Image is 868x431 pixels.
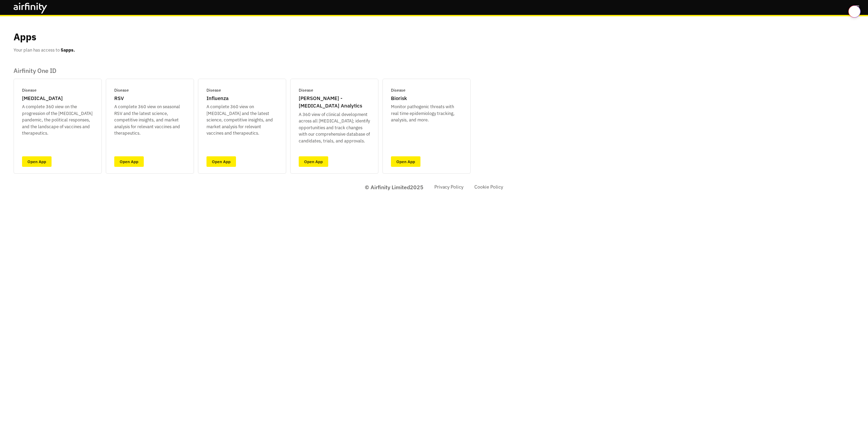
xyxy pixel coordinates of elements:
[114,103,185,137] p: A complete 360 view on seasonal RSV and the latest science, competitive insights, and market anal...
[299,87,313,93] p: Disease
[14,67,471,75] p: Airfinity One ID
[299,156,328,167] a: Open App
[22,103,93,137] p: A complete 360 view on the progression of the [MEDICAL_DATA] pandemic, the political responses, a...
[299,111,370,144] p: A 360 view of clinical development across all [MEDICAL_DATA]; identify opportunities and track ch...
[299,95,370,110] p: [PERSON_NAME] - [MEDICAL_DATA] Analytics
[206,95,229,102] p: Influenza
[206,87,221,93] p: Disease
[114,87,129,93] p: Disease
[14,47,75,54] p: Your plan has access to
[114,156,144,167] a: Open App
[22,156,52,167] a: Open App
[391,103,462,123] p: Monitor pathogenic threats with real time epidemiology tracking, analysis, and more.
[391,95,407,102] p: Biorisk
[22,95,63,102] p: [MEDICAL_DATA]
[434,183,463,191] a: Privacy Policy
[114,95,124,102] p: RSV
[61,47,75,53] b: 5 apps.
[22,87,37,93] p: Disease
[474,183,503,191] a: Cookie Policy
[365,183,423,191] p: © Airfinity Limited 2025
[206,103,278,137] p: A complete 360 view on [MEDICAL_DATA] and the latest science, competitive insights, and market an...
[14,30,36,44] p: Apps
[391,156,420,167] a: Open App
[391,87,406,93] p: Disease
[206,156,236,167] a: Open App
